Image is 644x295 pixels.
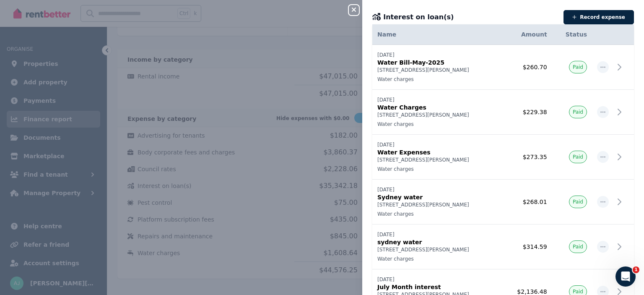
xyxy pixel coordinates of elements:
[377,76,496,83] p: Water charges
[377,193,496,201] p: Sydney water
[377,256,496,262] p: Water charges
[501,225,552,269] td: $314.59
[372,24,501,45] th: Name
[377,67,496,73] p: [STREET_ADDRESS][PERSON_NAME]
[501,45,552,90] td: $260.70
[377,157,496,163] p: [STREET_ADDRESS][PERSON_NAME]
[377,231,496,238] p: [DATE]
[615,266,636,287] iframe: Intercom live chat
[573,64,583,70] span: Paid
[377,166,496,172] p: Water charges
[377,121,496,128] p: Water charges
[383,12,454,22] span: Interest on loan(s)
[377,186,496,193] p: [DATE]
[377,97,496,103] p: [DATE]
[377,246,496,253] p: [STREET_ADDRESS][PERSON_NAME]
[573,243,583,250] span: Paid
[377,141,496,148] p: [DATE]
[501,180,552,225] td: $268.01
[377,283,496,291] p: July Month interest
[501,24,552,45] th: Amount
[552,24,592,45] th: Status
[573,154,583,160] span: Paid
[377,103,496,112] p: Water Charges
[377,238,496,246] p: sydney water
[377,52,496,58] p: [DATE]
[377,112,496,118] p: [STREET_ADDRESS][PERSON_NAME]
[501,90,552,135] td: $229.38
[573,109,583,115] span: Paid
[377,148,496,157] p: Water Expenses
[501,135,552,180] td: $273.35
[573,288,583,295] span: Paid
[633,266,639,273] span: 1
[573,198,583,205] span: Paid
[377,201,496,208] p: [STREET_ADDRESS][PERSON_NAME]
[377,58,496,67] p: Water Bill-May-2025
[377,211,496,217] p: Water charges
[563,10,634,24] button: Record expense
[377,276,496,283] p: [DATE]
